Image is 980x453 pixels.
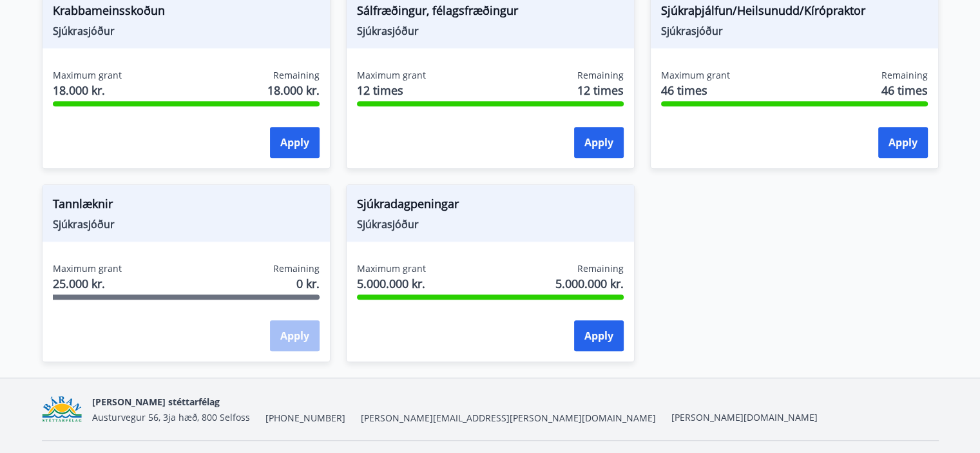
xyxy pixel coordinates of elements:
[53,82,122,99] span: 18.000 kr.
[555,275,624,292] span: 5.000.000 kr.
[357,262,426,275] span: Maximum grant
[574,320,624,351] button: Apply
[881,69,928,82] span: Remaining
[267,82,320,99] span: 18.000 kr.
[53,195,320,217] span: Tannlæknir
[577,82,624,99] span: 12 times
[357,82,426,99] span: 12 times
[357,217,624,231] span: Sjúkrasjóður
[671,411,818,423] a: [PERSON_NAME][DOMAIN_NAME]
[53,217,320,231] span: Sjúkrasjóður
[661,2,928,24] span: Sjúkraþjálfun/Heilsunudd/Kírópraktor
[361,412,656,425] span: [PERSON_NAME][EMAIL_ADDRESS][PERSON_NAME][DOMAIN_NAME]
[265,412,345,425] span: [PHONE_NUMBER]
[273,262,320,275] span: Remaining
[53,24,320,38] span: Sjúkrasjóður
[357,195,624,217] span: Sjúkradagpeningar
[92,396,220,408] span: [PERSON_NAME] stéttarfélag
[574,127,624,158] button: Apply
[273,69,320,82] span: Remaining
[92,411,250,423] span: Austurvegur 56, 3ja hæð, 800 Selfoss
[881,82,928,99] span: 46 times
[661,69,730,82] span: Maximum grant
[53,275,122,292] span: 25.000 kr.
[42,396,82,423] img: Bz2lGXKH3FXEIQKvoQ8VL0Fr0uCiWgfgA3I6fSs8.png
[53,2,320,24] span: Krabbameinsskoðun
[878,127,928,158] button: Apply
[270,127,320,158] button: Apply
[357,24,624,38] span: Sjúkrasjóður
[53,69,122,82] span: Maximum grant
[661,82,730,99] span: 46 times
[577,69,624,82] span: Remaining
[357,2,624,24] span: Sálfræðingur, félagsfræðingur
[577,262,624,275] span: Remaining
[357,275,426,292] span: 5.000.000 kr.
[53,262,122,275] span: Maximum grant
[661,24,928,38] span: Sjúkrasjóður
[357,69,426,82] span: Maximum grant
[296,275,320,292] span: 0 kr.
